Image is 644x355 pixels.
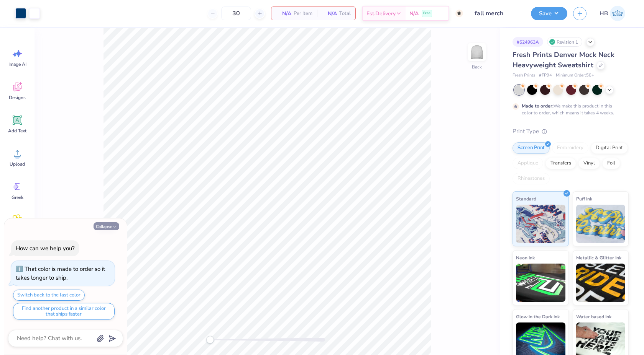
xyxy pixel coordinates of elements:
[516,254,535,262] span: Neon Ink
[547,37,582,47] div: Revision 1
[8,128,26,134] span: Add Text
[469,44,485,60] img: Back
[221,7,251,20] input: – –
[576,205,626,243] img: Puff Ink
[576,264,626,302] img: Metallic & Glitter Ink
[516,264,565,302] img: Neon Ink
[11,194,23,200] span: Greek
[472,64,482,70] div: Back
[339,10,351,18] span: Total
[206,336,214,344] div: Accessibility label
[16,244,75,252] div: How can we help you?
[576,313,611,321] span: Water based Ink
[513,72,535,79] span: Fresh Prints
[513,127,629,136] div: Print Type
[16,265,105,282] div: That color is made to order so it takes longer to ship.
[602,158,620,169] div: Foil
[578,158,600,169] div: Vinyl
[522,103,616,116] div: We make this product in this color to order, which means it takes 4 weeks.
[556,72,594,79] span: Minimum Order: 50 +
[531,7,567,20] button: Save
[576,254,621,262] span: Metallic & Glitter Ink
[366,10,396,18] span: Est. Delivery
[513,50,614,70] span: Fresh Prints Denver Mock Neck Heavyweight Sweatshirt
[322,10,337,18] span: N/A
[539,72,552,79] span: # FP94
[516,205,565,243] img: Standard
[513,37,543,47] div: # 524963A
[8,61,26,67] span: Image AI
[469,6,525,21] input: Untitled Design
[13,303,115,320] button: Find another product in a similar color that ships faster
[552,142,588,154] div: Embroidery
[513,173,550,184] div: Rhinestones
[522,103,554,109] strong: Made to order:
[94,222,119,230] button: Collapse
[9,94,26,101] span: Designs
[591,142,628,154] div: Digital Print
[513,142,550,154] div: Screen Print
[409,10,419,18] span: N/A
[513,158,543,169] div: Applique
[516,313,560,321] span: Glow in the Dark Ink
[276,10,291,18] span: N/A
[596,6,629,21] a: HB
[545,158,576,169] div: Transfers
[10,161,25,167] span: Upload
[576,195,592,203] span: Puff Ink
[423,11,430,16] span: Free
[610,6,625,21] img: Hawdyan Baban
[516,195,536,203] span: Standard
[294,10,312,18] span: Per Item
[600,9,608,18] span: HB
[13,290,85,301] button: Switch back to the last color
